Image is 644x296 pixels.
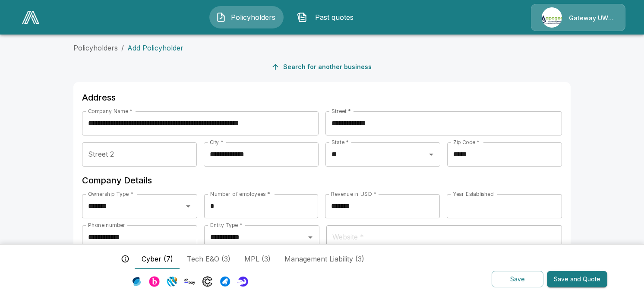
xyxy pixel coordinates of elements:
[131,276,142,287] img: Carrier Logo
[290,6,365,28] button: Past quotes IconPast quotes
[220,276,230,287] img: Carrier Logo
[149,276,160,287] img: Carrier Logo
[331,139,349,146] label: State *
[88,107,133,115] label: Company Name *
[142,254,173,264] span: Cyber (7)
[297,12,307,22] img: Past quotes Icon
[547,271,607,288] button: Save and Quote
[88,190,133,198] label: Ownership Type *
[210,190,270,198] label: Number of employees *
[244,254,271,264] span: MPL (3)
[73,43,571,53] nav: breadcrumb
[167,276,177,287] img: Carrier Logo
[230,12,277,22] span: Policyholders
[88,221,125,229] label: Phone number
[425,148,437,161] button: Open
[331,107,351,115] label: Street *
[453,139,480,146] label: Zip Code *
[269,59,375,75] button: Search for another business
[284,254,364,264] span: Management Liability (3)
[202,276,213,287] img: Carrier Logo
[237,276,248,287] img: Carrier Logo
[492,271,543,288] button: Save
[73,44,118,52] a: Policyholders
[82,173,562,187] h6: Company Details
[311,12,358,22] span: Past quotes
[209,6,284,28] button: Policyholders IconPolicyholders
[127,43,183,53] p: Add Policyholder
[82,91,562,104] h6: Address
[121,255,129,263] svg: The carriers and lines of business displayed below reflect potential appetite based on available ...
[182,200,194,212] button: Open
[210,221,242,229] label: Entity Type *
[210,139,224,146] label: City *
[22,11,39,24] img: AA Logo
[304,231,316,243] button: Open
[121,43,124,53] li: /
[184,276,195,287] img: Carrier Logo
[216,12,226,22] img: Policyholders Icon
[453,190,493,198] label: Year Established
[331,190,376,198] label: Revenue in USD *
[187,254,230,264] span: Tech E&O (3)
